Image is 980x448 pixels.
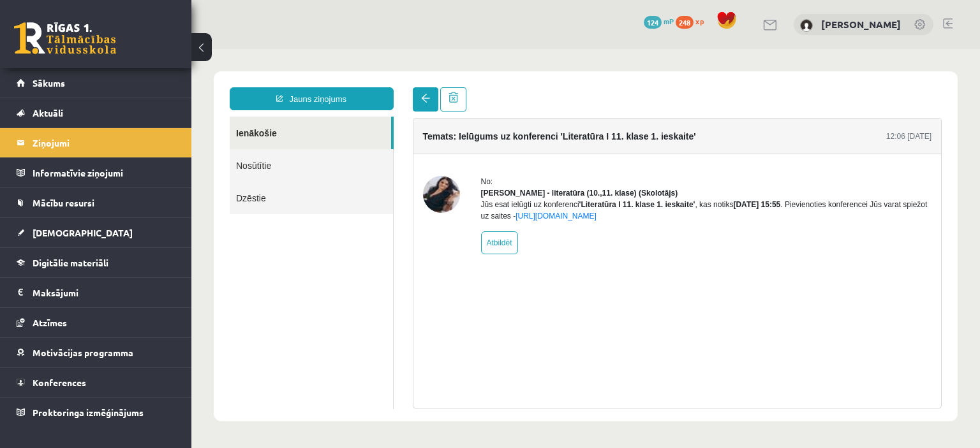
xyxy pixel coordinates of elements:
[38,38,202,61] a: Jauns ziņojums
[17,368,175,397] a: Konferences
[695,16,704,26] span: xp
[38,68,200,100] a: Ienākošie
[232,127,269,164] img: Samanta Balode - literatūra (10.,11. klase)
[17,128,175,157] a: Ziņojumi
[33,158,175,187] legend: Informatīvie ziņojumi
[33,227,133,238] span: [DEMOGRAPHIC_DATA]
[664,16,674,26] span: mP
[33,377,86,388] span: Konferences
[14,22,116,54] a: Rīgas 1. Tālmācības vidusskola
[17,98,175,127] a: Aktuāli
[17,338,175,367] a: Motivācijas programma
[17,68,175,98] a: Sākums
[17,188,175,217] a: Mācību resursi
[33,278,175,307] legend: Maksājumi
[38,100,202,133] a: Nosūtītie
[33,128,175,157] legend: Ziņojumi
[542,151,589,160] b: [DATE] 15:55
[232,82,505,92] h4: Temats: Ielūgums uz konferenci 'Literatūra I 11. klase 1. ieskaite'
[17,248,175,277] a: Digitālie materiāli
[17,158,175,187] a: Informatīvie ziņojumi
[290,127,741,138] div: No:
[17,308,175,337] a: Atzīmes
[821,18,901,31] a: [PERSON_NAME]
[800,19,813,32] img: Kristīne Saulīte
[33,317,67,328] span: Atzīmes
[290,150,741,173] div: Jūs esat ielūgti uz konferenci , kas notiks . Pievienoties konferencei Jūs varat spiežot uz saites -
[676,16,694,29] span: 248
[33,407,144,418] span: Proktoringa izmēģinājums
[17,278,175,307] a: Maksājumi
[388,151,504,160] b: 'Literatūra I 11. klase 1. ieskaite'
[38,133,202,165] a: Dzēstie
[324,163,405,171] a: [URL][DOMAIN_NAME]
[644,16,662,29] span: 124
[33,197,94,208] span: Mācību resursi
[33,77,65,89] span: Sākums
[17,398,175,427] a: Proktoringa izmēģinājums
[17,218,175,247] a: [DEMOGRAPHIC_DATA]
[290,182,327,205] a: Atbildēt
[644,16,674,26] a: 124 mP
[676,16,710,26] a: 248 xp
[33,107,63,119] span: Aktuāli
[695,82,740,93] div: 12:06 [DATE]
[33,257,108,268] span: Digitālie materiāli
[33,347,133,358] span: Motivācijas programma
[290,140,487,148] strong: [PERSON_NAME] - literatūra (10.,11. klase) (Skolotājs)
